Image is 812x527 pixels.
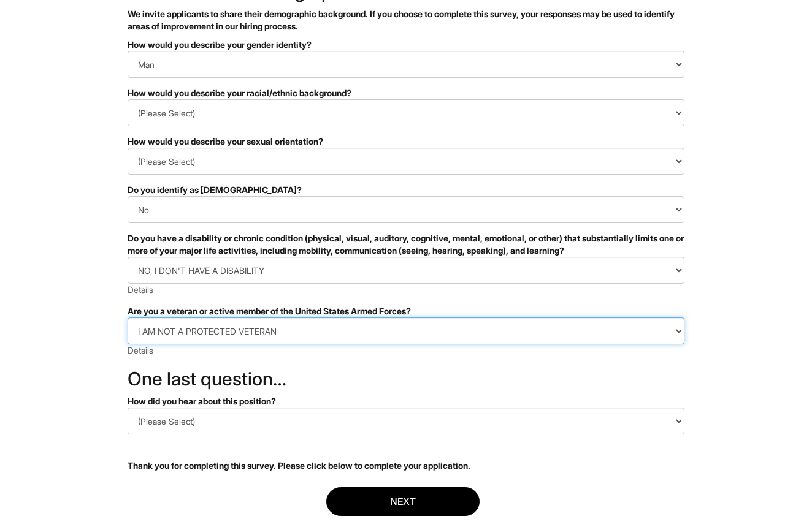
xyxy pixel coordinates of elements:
select: How would you describe your racial/ethnic background? [128,99,684,126]
div: Do you have a disability or chronic condition (physical, visual, auditory, cognitive, mental, emo... [128,232,684,257]
div: How would you describe your sexual orientation? [128,135,684,148]
select: Are you a veteran or active member of the United States Armed Forces? [128,317,684,344]
a: Details [128,284,153,295]
div: Do you identify as [DEMOGRAPHIC_DATA]? [128,184,684,196]
div: How would you describe your gender identity? [128,39,684,51]
p: We invite applicants to share their demographic background. If you choose to complete this survey... [128,8,684,32]
select: Do you have a disability or chronic condition (physical, visual, auditory, cognitive, mental, emo... [128,257,684,284]
h2: One last question… [128,369,684,389]
select: How would you describe your gender identity? [128,51,684,78]
select: How did you hear about this position? [128,408,684,434]
div: Are you a veteran or active member of the United States Armed Forces? [128,305,684,317]
select: Do you identify as transgender? [128,196,684,223]
p: Thank you for completing this survey. Please click below to complete your application. [128,460,684,472]
button: Next [326,487,480,516]
div: How would you describe your racial/ethnic background? [128,87,684,99]
div: How did you hear about this position? [128,395,684,408]
a: Details [128,345,153,355]
select: How would you describe your sexual orientation? [128,148,684,175]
